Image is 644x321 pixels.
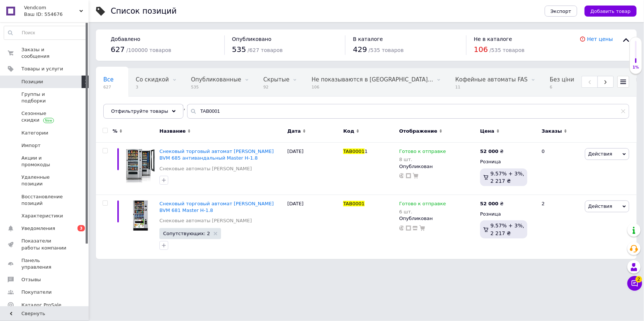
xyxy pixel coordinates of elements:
span: 2 217 ₴ [490,178,511,184]
a: Нет цены [587,36,613,42]
div: Опубликован [399,163,476,170]
span: 1 [365,149,368,154]
span: 6 [550,84,574,90]
a: Снековый торговый автомат [PERSON_NAME] BVM 685 антивандальный Master H-1.8 [159,149,274,161]
span: Редуктора, [PERSON_NAME], Кор... [103,104,203,111]
span: Уведомления [21,225,55,232]
div: Редуктора, Миксер, Корпус, Кофемолка, Заварочный блок, Бойлер, Гидравлика, Электроника, Запчасти ... [96,97,218,125]
span: Заказы и сообщения [21,46,68,60]
span: Каталог ProSale [21,302,61,308]
span: Заказы [542,128,562,135]
span: Кофейные автоматы FAS [455,76,528,83]
span: Показатели работы компании [21,238,68,251]
span: 106 [474,45,488,54]
div: Не показываются в Каталоге ProSale [304,69,448,97]
span: Vendcom [24,4,79,11]
span: 3 [78,225,85,231]
span: 2 [636,276,642,283]
span: Отфильтруйте товары [111,108,168,114]
span: TAB0001 [343,201,365,206]
span: 2 217 ₴ [490,230,511,236]
span: Акции и промокоды [21,155,68,168]
span: Добавлено [111,36,140,42]
span: В каталоге [353,36,383,42]
div: Ваш ID: 554676 [24,11,89,18]
span: Группы и подборки [21,91,68,104]
span: Отображение [399,128,437,135]
span: Товары и услуги [21,66,63,72]
img: Снековый торговый автомат Bianchi BVM 681 Master H-1.8 [125,200,156,231]
span: 535 [232,45,246,54]
a: Снековые автоматы [PERSON_NAME] [159,165,252,172]
span: 627 [103,84,114,90]
button: Экспорт [545,6,577,17]
span: Добавить товар [590,8,631,14]
a: Снековые автоматы [PERSON_NAME] [159,217,252,224]
span: 106 [311,84,433,90]
span: Импорт [21,142,41,149]
span: Действия [588,203,612,209]
span: % [113,128,117,135]
span: Название [159,128,186,135]
span: Сопутствующих: 2 [163,231,210,236]
span: Экспорт [551,8,571,14]
span: 3 [136,84,169,90]
button: Добавить товар [585,6,637,17]
span: 627 [111,45,125,54]
span: / 535 товаров [489,47,524,53]
span: Код [343,128,354,135]
div: 6 шт. [399,209,446,214]
span: Характеристики [21,213,63,219]
div: ₴ [480,148,504,155]
span: Категории [21,130,48,136]
span: Готово к отправке [399,149,446,156]
span: Дата [287,128,301,135]
div: Розница [480,158,535,165]
span: Восстановление позиций [21,193,68,207]
span: 9.57% + 3%, [490,223,524,228]
div: Опубликован [399,215,476,222]
span: 429 [353,45,367,54]
div: 8 шт. [399,157,446,162]
span: 9.57% + 3%, [490,171,524,177]
div: 2 [537,195,583,259]
div: 0 [537,143,583,195]
span: TAB0001 [343,149,365,154]
span: Покупатели [21,289,52,296]
span: Действия [588,151,612,157]
input: Поиск по названию позиции, артикулу и поисковым запросам [187,104,629,119]
span: 535 [191,84,241,90]
div: Розница [480,211,535,217]
span: Отзывы [21,276,41,283]
span: Скрытые [264,76,290,83]
span: Все [103,76,114,83]
span: / 627 товаров [248,47,283,53]
div: Список позиций [111,7,177,15]
span: Со скидкой [136,76,169,83]
span: Сезонные скидки [21,110,68,123]
span: Удаленные позиции [21,174,68,187]
b: 52 000 [480,149,499,154]
div: [DATE] [286,143,342,195]
span: Не показываются в [GEOGRAPHIC_DATA]... [311,76,433,83]
a: Снековый торговый автомат [PERSON_NAME] BVM 681 Master H-1.8 [159,201,274,213]
span: Цена [480,128,495,135]
div: 1% [630,65,642,70]
span: / 535 товаров [369,47,404,53]
input: Поиск [4,26,87,39]
span: Позиции [21,78,43,85]
span: Опубликовано [232,36,272,42]
img: Снековый торговый автомат Bianchi BVM 685 антивандальный Master H-1.8 [125,148,156,182]
span: Опубликованные [191,76,241,83]
span: Не в каталоге [474,36,512,42]
span: / 100000 товаров [126,47,171,53]
span: Панель управления [21,257,68,271]
span: Без ціни [550,76,574,83]
button: Чат с покупателем2 [627,276,642,291]
span: 11 [455,84,528,90]
div: [DATE] [286,195,342,259]
div: ₴ [480,200,504,207]
span: 92 [264,84,290,90]
b: 52 000 [480,201,499,206]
